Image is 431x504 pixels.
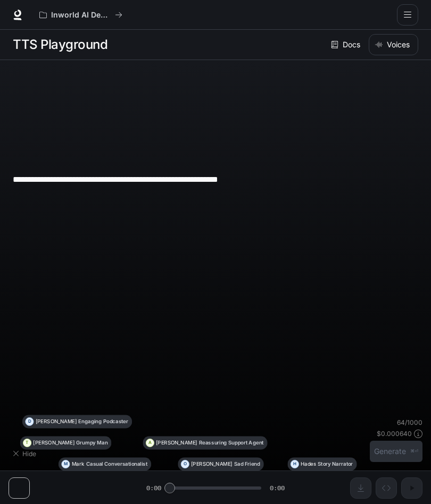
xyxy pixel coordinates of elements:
[78,419,128,424] p: Engaging Podcaster
[22,415,132,429] button: D[PERSON_NAME]Engaging Podcaster
[76,440,107,446] p: Grumpy Man
[199,440,264,446] p: Reassuring Support Agent
[178,457,264,471] button: O[PERSON_NAME]Sad Friend
[301,461,316,467] p: Hades
[146,436,154,450] div: A
[9,445,43,462] button: Hide
[156,440,197,446] p: [PERSON_NAME]
[72,461,85,467] p: Mark
[329,34,364,55] a: Docs
[397,4,418,26] button: open drawer
[20,436,112,450] button: T[PERSON_NAME]Grumpy Man
[191,461,233,467] p: [PERSON_NAME]
[26,415,33,429] div: D
[318,461,353,467] p: Story Narrator
[51,11,111,20] p: Inworld AI Demos
[287,457,357,471] button: HHadesStory Narrator
[86,461,147,467] p: Casual Conversationalist
[33,440,74,446] p: [PERSON_NAME]
[36,419,77,424] p: [PERSON_NAME]
[13,34,107,55] h1: TTS Playground
[35,4,127,26] button: All workspaces
[62,457,69,471] div: M
[397,418,422,427] p: 64 / 1000
[143,436,267,450] button: A[PERSON_NAME]Reassuring Support Agent
[234,461,260,467] p: Sad Friend
[23,436,31,450] div: T
[181,457,189,471] div: O
[291,457,299,471] div: H
[369,34,418,55] button: Voices
[377,429,412,438] p: $ 0.000640
[59,457,151,471] button: MMarkCasual Conversationalist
